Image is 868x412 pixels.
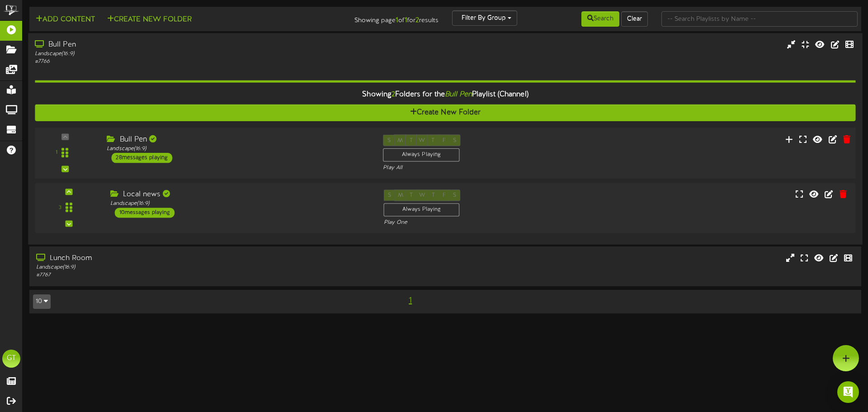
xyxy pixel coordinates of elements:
[396,16,398,24] strong: 1
[111,153,172,163] div: 28 messages playing
[36,253,369,264] div: Lunch Room
[384,204,460,217] div: Always Playing
[115,208,175,218] div: 10 messages playing
[35,50,369,58] div: Landscape ( 16:9 )
[581,11,619,27] button: Search
[383,148,459,162] div: Always Playing
[445,90,472,99] i: Bull Pen
[33,14,98,25] button: Add Content
[104,14,194,25] button: Create New Folder
[110,200,370,208] div: Landscape ( 16:9 )
[392,90,395,99] span: 2
[28,85,863,104] div: Showing Folders for the Playlist (Channel)
[36,264,369,271] div: Landscape ( 16:9 )
[110,189,370,200] div: Local news
[35,104,855,121] button: Create New Folder
[621,11,648,27] button: Clear
[35,40,369,50] div: Bull Pen
[452,10,517,26] button: Filter By Group
[35,58,369,66] div: # 7766
[406,296,414,306] span: 1
[107,134,369,145] div: Bull Pen
[405,16,407,24] strong: 1
[2,350,20,368] div: GT
[415,16,419,24] strong: 2
[33,294,51,309] button: 10
[107,145,369,153] div: Landscape ( 16:9 )
[36,271,369,279] div: # 7767
[306,10,445,26] div: Showing page of for results
[837,381,859,403] div: Open Intercom Messenger
[661,11,858,27] input: -- Search Playlists by Name --
[384,219,576,227] div: Play One
[383,164,576,171] div: Play All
